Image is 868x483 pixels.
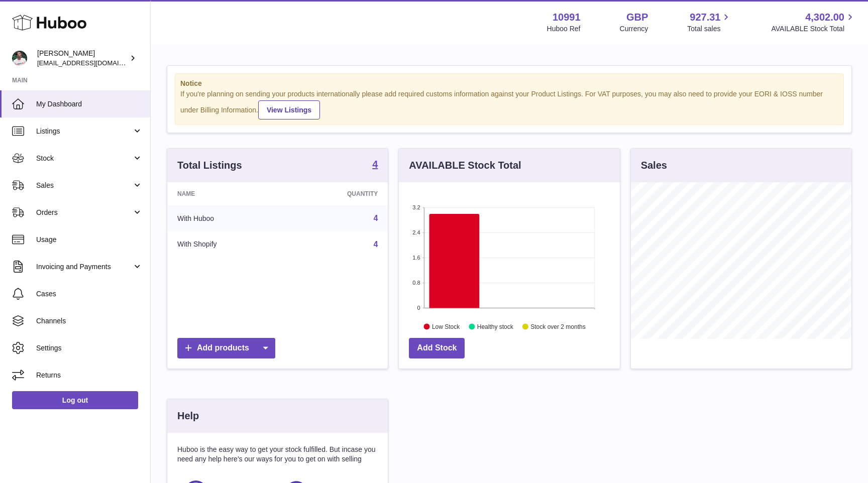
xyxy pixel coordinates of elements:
[37,59,148,67] span: [EMAIL_ADDRESS][DOMAIN_NAME]
[258,100,320,119] a: View Listings
[180,79,838,88] strong: Notice
[36,262,132,272] span: Invoicing and Payments
[36,371,143,380] span: Returns
[372,159,378,169] strong: 4
[167,182,286,205] th: Name
[771,24,856,34] span: AVAILABLE Stock Total
[687,24,732,34] span: Total sales
[805,11,844,24] span: 4,302.00
[553,11,581,24] strong: 10991
[167,205,286,231] td: With Huboo
[690,11,720,24] span: 927.31
[413,204,420,210] text: 3.2
[531,323,586,330] text: Stock over 2 months
[373,214,378,222] a: 4
[36,208,132,217] span: Orders
[12,391,138,409] a: Log out
[36,181,132,190] span: Sales
[413,255,420,261] text: 1.6
[36,99,143,109] span: My Dashboard
[626,11,648,24] strong: GBP
[36,127,132,136] span: Listings
[167,231,286,258] td: With Shopify
[372,159,378,171] a: 4
[36,316,143,326] span: Channels
[409,159,521,172] h3: AVAILABLE Stock Total
[413,280,420,286] text: 0.8
[177,159,242,172] h3: Total Listings
[177,445,378,464] p: Huboo is the easy way to get your stock fulfilled. But incase you need any help here's our ways f...
[36,235,143,245] span: Usage
[771,11,856,34] a: 4,302.00 AVAILABLE Stock Total
[36,289,143,299] span: Cases
[547,24,581,34] div: Huboo Ref
[36,343,143,353] span: Settings
[373,240,378,249] a: 4
[12,51,27,66] img: timshieff@gmail.com
[620,24,648,34] div: Currency
[36,154,132,163] span: Stock
[432,323,460,330] text: Low Stock
[413,229,420,235] text: 2.4
[409,338,465,358] a: Add Stock
[177,338,275,358] a: Add products
[37,49,128,68] div: [PERSON_NAME]
[417,305,420,311] text: 0
[180,89,838,119] div: If you're planning on sending your products internationally please add required customs informati...
[687,11,732,34] a: 927.31 Total sales
[286,182,388,205] th: Quantity
[177,409,199,423] h3: Help
[641,159,667,172] h3: Sales
[477,323,514,330] text: Healthy stock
